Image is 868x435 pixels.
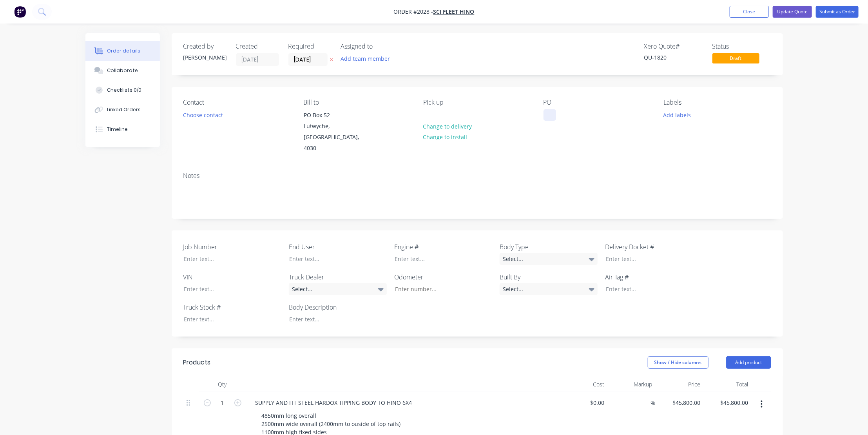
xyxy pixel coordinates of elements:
label: VIN [183,272,281,282]
div: PO Box 52Lutwyche, [GEOGRAPHIC_DATA], 4030 [297,109,375,154]
div: Checklists 0/0 [107,87,141,94]
button: Timeline [85,120,160,139]
div: PO [544,99,651,106]
button: Collaborate [85,61,160,80]
div: Price [656,377,704,392]
label: End User [289,242,387,252]
div: [PERSON_NAME] [183,53,227,62]
label: Built By [500,272,598,282]
div: Xero Quote # [644,43,703,50]
button: Close [730,6,769,18]
span: Draft [712,53,759,63]
div: Pick up [423,99,531,106]
button: Add labels [659,109,695,120]
button: Update Quote [773,6,812,18]
label: Body Type [500,242,598,252]
a: Sci Fleet Hino [433,8,475,16]
label: Job Number [183,242,281,252]
label: Truck Stock # [183,303,281,312]
div: Notes [183,172,771,179]
label: Odometer [394,272,492,282]
div: Select... [289,283,387,295]
div: Assigned to [341,43,419,50]
div: Contact [183,99,291,106]
div: SUPPLY AND FIT STEEL HARDOX TIPPING BODY TO HINO 6X4 [249,397,419,408]
button: Add team member [341,53,394,64]
div: Collaborate [107,67,138,74]
button: Show / Hide columns [648,356,709,369]
label: Air Tag # [605,272,703,282]
span: Order #2028 - [394,8,433,16]
div: PO Box 52 [304,110,369,121]
div: Select... [500,283,598,295]
div: Products [183,358,211,367]
button: Submit as Order [816,6,859,18]
div: Created [236,43,279,50]
label: Body Description [289,303,387,312]
img: Factory [14,6,26,18]
div: Order details [107,47,140,54]
div: Total [703,377,752,392]
label: Engine # [394,242,492,252]
span: % [651,399,656,408]
div: Markup [607,377,656,392]
div: Labels [663,99,771,106]
button: Add team member [336,53,394,64]
div: Linked Orders [107,106,141,113]
button: Change to delivery [419,121,476,131]
div: Status [712,43,771,50]
button: Checklists 0/0 [85,80,160,100]
label: Truck Dealer [289,272,387,282]
div: Cost [560,377,608,392]
div: Bill to [303,99,411,106]
div: Timeline [107,126,128,133]
div: Required [288,43,332,50]
button: Linked Orders [85,100,160,120]
input: Enter number... [388,283,492,295]
div: Qty [199,377,246,392]
label: Delivery Docket # [605,242,703,252]
button: Add product [726,356,771,369]
div: Lutwyche, [GEOGRAPHIC_DATA], 4030 [304,121,369,154]
button: Order details [85,41,160,61]
button: Choose contact [179,109,227,120]
button: Change to install [419,132,471,142]
div: QU-1820 [644,53,703,62]
div: Select... [500,253,598,265]
div: Created by [183,43,227,50]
